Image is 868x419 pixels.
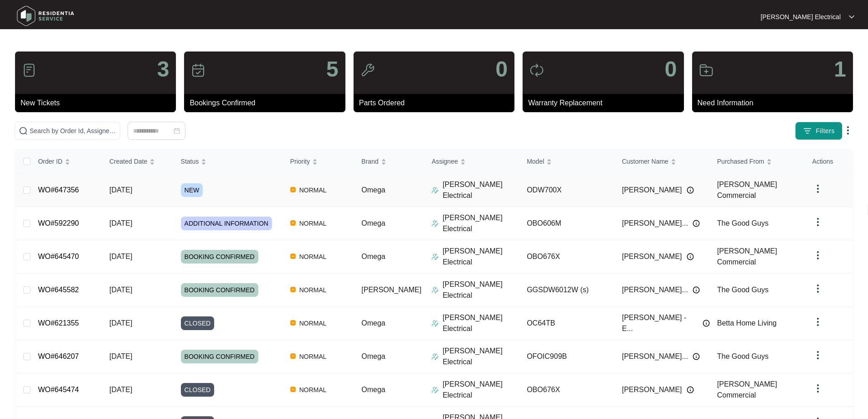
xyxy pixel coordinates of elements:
[717,380,777,399] span: [PERSON_NAME] Commercial
[30,126,116,136] input: Search by Order Id, Assignee Name, Customer Name, Brand and Model
[717,352,769,360] span: The Good Guys
[622,251,682,262] span: [PERSON_NAME]
[760,12,841,21] p: [PERSON_NAME] Electrical
[703,320,710,327] img: Info icon
[812,383,823,394] img: dropdown arrow
[622,384,682,395] span: [PERSON_NAME]
[290,320,296,326] img: Vercel Logo
[431,220,439,227] img: Assigner Icon
[361,319,385,327] span: Omega
[812,217,823,228] img: dropdown arrow
[622,185,682,196] span: [PERSON_NAME]
[290,387,296,392] img: Vercel Logo
[326,58,339,80] p: 5
[181,350,258,363] span: BOOKING CONFIRMED
[431,386,439,393] img: Assigner Icon
[38,186,79,194] a: WO#647356
[615,150,710,174] th: Customer Name
[109,352,132,360] span: [DATE]
[181,250,258,264] span: BOOKING CONFIRMED
[431,186,439,194] img: Assigner Icon
[181,383,215,397] span: CLOSED
[109,186,132,194] span: [DATE]
[431,253,439,260] img: Assigner Icon
[687,386,694,393] img: Info icon
[687,186,694,194] img: Info icon
[717,181,777,199] span: [PERSON_NAME] Commercial
[109,319,132,327] span: [DATE]
[527,156,544,166] span: Model
[38,352,79,360] a: WO#646207
[717,156,764,166] span: Purchased From
[361,286,421,294] span: [PERSON_NAME]
[842,125,853,136] img: dropdown arrow
[431,353,439,360] img: Assigner Icon
[431,156,458,166] span: Assignee
[157,58,169,80] p: 3
[693,286,700,294] img: Info icon
[191,63,205,78] img: icon
[717,219,769,227] span: The Good Guys
[181,283,258,297] span: BOOKING CONFIRMED
[109,386,132,393] span: [DATE]
[296,318,330,329] span: NORMAL
[710,150,805,174] th: Purchased From
[812,350,823,361] img: dropdown arrow
[296,384,330,395] span: NORMAL
[181,316,215,330] span: CLOSED
[795,122,842,140] button: filter iconFilters
[622,156,668,166] span: Customer Name
[290,253,296,259] img: Vercel Logo
[665,58,677,80] p: 0
[698,98,853,109] p: Need Information
[812,283,823,294] img: dropdown arrow
[38,319,79,327] a: WO#621355
[717,247,777,266] span: [PERSON_NAME] Commercial
[290,220,296,226] img: Vercel Logo
[699,63,714,78] img: icon
[361,253,385,260] span: Omega
[359,98,514,109] p: Parts Ordered
[296,251,330,262] span: NORMAL
[38,156,62,166] span: Order ID
[519,307,615,340] td: OC64TB
[283,150,354,174] th: Priority
[622,285,688,295] span: [PERSON_NAME]...
[622,218,688,229] span: [PERSON_NAME]...
[21,98,176,109] p: New Tickets
[290,187,296,192] img: Vercel Logo
[181,156,199,166] span: Status
[519,207,615,240] td: OBO606M
[519,340,615,373] td: OFOIC909B
[296,185,330,196] span: NORMAL
[38,286,79,294] a: WO#645582
[38,219,79,227] a: WO#592290
[361,219,385,227] span: Omega
[109,253,132,260] span: [DATE]
[181,183,203,197] span: NEW
[805,150,853,174] th: Actions
[109,156,147,166] span: Created Date
[529,63,544,78] img: icon
[519,174,615,207] td: ODW700X
[442,179,519,201] p: [PERSON_NAME] Electrical
[296,285,330,295] span: NORMAL
[290,287,296,292] img: Vercel Logo
[361,186,385,194] span: Omega
[361,386,385,393] span: Omega
[14,2,77,30] img: residentia service logo
[361,156,378,166] span: Brand
[442,312,519,334] p: [PERSON_NAME] Electrical
[812,316,823,327] img: dropdown arrow
[622,351,688,362] span: [PERSON_NAME]...
[290,156,310,166] span: Priority
[190,98,345,109] p: Bookings Confirmed
[31,150,102,174] th: Order ID
[431,320,439,327] img: Assigner Icon
[687,253,694,260] img: Info icon
[38,386,79,393] a: WO#645474
[812,183,823,194] img: dropdown arrow
[360,63,375,78] img: icon
[803,126,812,135] img: filter icon
[38,253,79,260] a: WO#645470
